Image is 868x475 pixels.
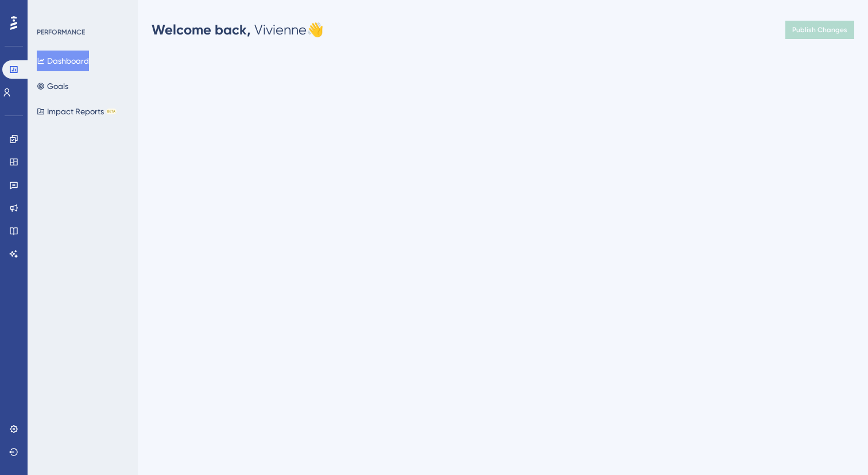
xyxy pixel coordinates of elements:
button: Dashboard [37,51,89,71]
div: Vivienne 👋 [152,21,324,39]
button: Impact ReportsBETA [37,101,117,122]
button: Goals [37,76,68,96]
span: Publish Changes [792,25,847,34]
button: Publish Changes [785,21,854,39]
div: BETA [106,109,117,114]
div: PERFORMANCE [37,28,85,37]
span: Welcome back, [152,21,251,38]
